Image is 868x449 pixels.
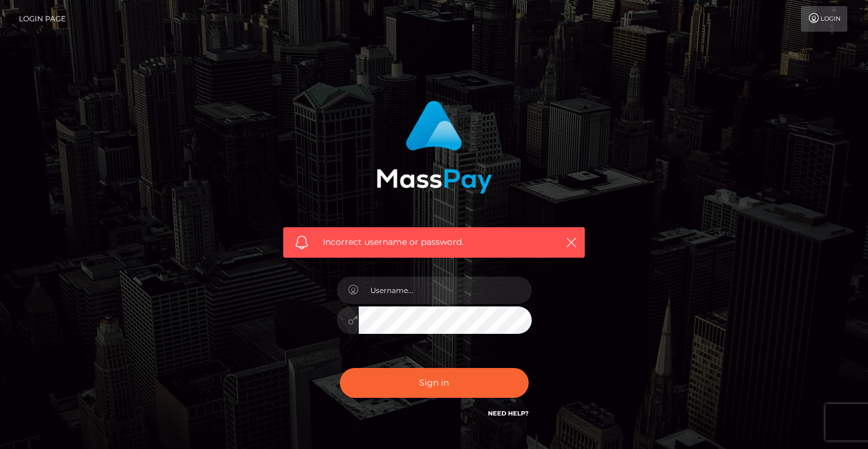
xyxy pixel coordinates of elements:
a: Need Help? [488,409,529,417]
input: Username... [359,277,532,304]
button: Sign in [340,368,529,398]
a: Login Page [19,6,66,32]
span: Incorrect username or password. [323,236,545,249]
a: Login [801,6,847,32]
img: MassPay Login [376,101,492,194]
